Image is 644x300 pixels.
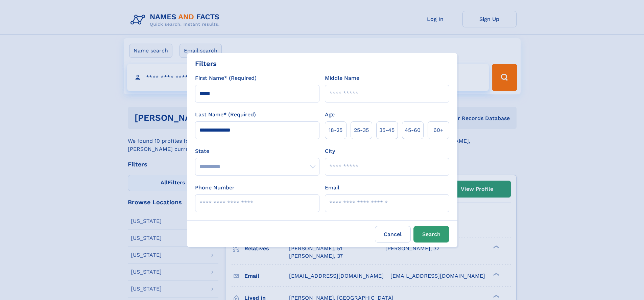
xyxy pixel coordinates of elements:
label: Age [325,111,335,119]
label: State [195,147,319,155]
span: 18‑25 [329,126,342,134]
div: Filters [195,59,217,69]
label: Middle Name [325,74,359,82]
span: 35‑45 [379,126,395,134]
label: Cancel [375,226,411,243]
span: 25‑35 [354,126,369,134]
label: Phone Number [195,184,235,192]
label: Last Name* (Required) [195,111,256,119]
label: City [325,147,335,155]
span: 60+ [433,126,444,134]
span: 45‑60 [405,126,421,134]
button: Search [413,226,449,243]
label: Email [325,184,339,192]
label: First Name* (Required) [195,74,257,82]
